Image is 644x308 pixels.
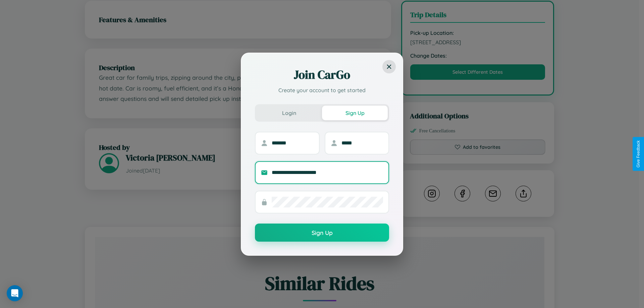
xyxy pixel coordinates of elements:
div: Give Feedback [636,140,641,168]
h2: Join CarGo [255,67,389,83]
button: Sign Up [255,224,389,242]
p: Create your account to get started [255,86,389,94]
div: Open Intercom Messenger [7,285,23,301]
button: Login [256,106,322,120]
button: Sign Up [322,106,388,120]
